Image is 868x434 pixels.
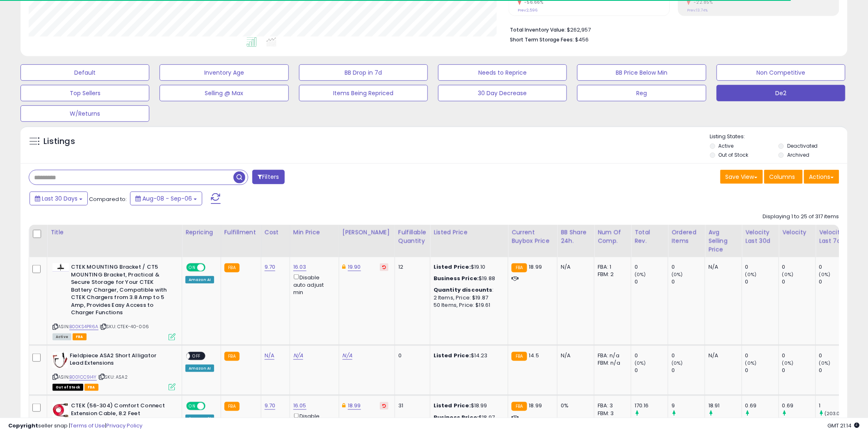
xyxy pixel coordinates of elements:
div: Min Price [293,228,336,237]
small: FBA [512,402,527,411]
div: N/A [708,352,736,359]
button: Columns [764,170,803,184]
a: B001CC9I4Y [69,374,97,381]
div: $14.23 [434,352,502,359]
div: 170.16 [635,402,668,409]
button: Aug-08 - Sep-06 [130,192,202,206]
div: Velocity Last 30d [745,228,775,245]
div: 0 [672,278,705,286]
small: (0%) [819,360,831,366]
div: 0 [819,367,852,374]
button: Selling @ Max [160,85,288,101]
small: FBA [224,402,240,411]
button: 30 Day Decrease [438,85,567,101]
div: 0 [745,352,779,359]
small: (0%) [819,271,831,278]
b: Listed Price: [434,402,471,409]
div: N/A [708,263,736,271]
button: Reg [577,85,706,101]
span: All listings currently available for purchase on Amazon [53,333,71,340]
div: 0 [745,367,779,374]
div: FBM: n/a [598,359,625,367]
b: Listed Price: [434,263,471,271]
div: Listed Price [434,228,505,237]
a: 9.70 [265,402,276,410]
div: 0 [819,263,852,271]
span: 18.99 [529,402,542,409]
div: 0 [745,278,779,286]
div: 0 [635,352,668,359]
div: Avg Selling Price [708,228,738,254]
p: Listing States: [710,133,847,141]
div: 0% [561,402,588,409]
b: CTEK (56-304) Comfort Connect Extension Cable, 8.2 Feet [71,402,171,419]
div: 0 [745,263,779,271]
div: 0.69 [782,402,815,409]
div: 50 Items, Price: $19.61 [434,302,502,309]
span: OFF [190,352,203,359]
div: $19.10 [434,263,502,271]
span: FBA [85,384,98,391]
b: CTEK MOUNTING Bracket / CT5 MOUNTING Bracket, Practical & Secure Storage for Your CTEK Battery Ch... [71,263,171,319]
small: (0%) [635,360,646,366]
span: OFF [204,403,217,410]
div: 0 [635,367,668,374]
b: Fieldpiece ASA2 Short Alligator Lead Extensions [70,352,169,369]
small: Prev: 13.74% [687,8,708,13]
span: Last 30 Days [42,194,78,203]
div: BB Share 24h. [561,228,591,245]
button: De2 [717,85,845,101]
small: (0%) [782,360,794,366]
div: Disable auto adjust min [293,273,333,296]
small: Prev: 2,596 [518,8,537,13]
span: 18.99 [529,263,542,271]
label: Active [719,142,734,149]
a: B00KS4PR6A [69,323,98,330]
div: 0 [782,367,815,374]
b: Listed Price: [434,352,471,359]
span: ON [187,403,197,410]
label: Deactivated [787,142,818,149]
img: 41NtWeakIrL._SL40_.jpg [53,352,68,368]
button: BB Price Below Min [577,64,706,81]
div: seller snap | | [8,422,142,430]
div: 18.91 [708,402,742,409]
small: (0%) [635,271,646,278]
div: 2 Items, Price: $19.87 [434,294,502,302]
div: N/A [561,263,588,271]
div: 12 [398,263,424,271]
div: FBA: 1 [598,263,625,271]
button: Filters [252,170,284,184]
div: Repricing [185,228,217,237]
label: Out of Stock [719,151,749,158]
div: Amazon AI [185,276,214,283]
div: Cost [265,228,286,237]
label: Archived [787,151,809,158]
button: W/Returns [21,105,149,122]
button: Default [21,64,149,81]
div: 0 [635,263,668,271]
div: 0 [782,278,815,286]
a: 16.05 [293,402,306,410]
a: Privacy Policy [106,422,142,429]
a: 16.03 [293,263,306,271]
b: Quantity discounts [434,286,493,294]
span: 2025-10-7 21:14 GMT [828,422,860,429]
div: 0 [782,263,815,271]
div: Fulfillable Quantity [398,228,427,245]
div: 0 [819,352,852,359]
button: Save View [720,170,763,184]
div: 9 [672,402,705,409]
button: Inventory Age [160,64,288,81]
div: FBA: 3 [598,402,625,409]
a: 19.90 [348,263,361,271]
span: $456 [575,36,589,43]
div: Displaying 1 to 25 of 317 items [763,213,839,221]
button: Non Competitive [717,64,845,81]
b: Total Inventory Value: [510,26,566,33]
div: Num of Comp. [598,228,628,245]
div: FBA: n/a [598,352,625,359]
div: 0.69 [745,402,779,409]
div: 0 [782,352,815,359]
strong: Copyright [8,422,38,429]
